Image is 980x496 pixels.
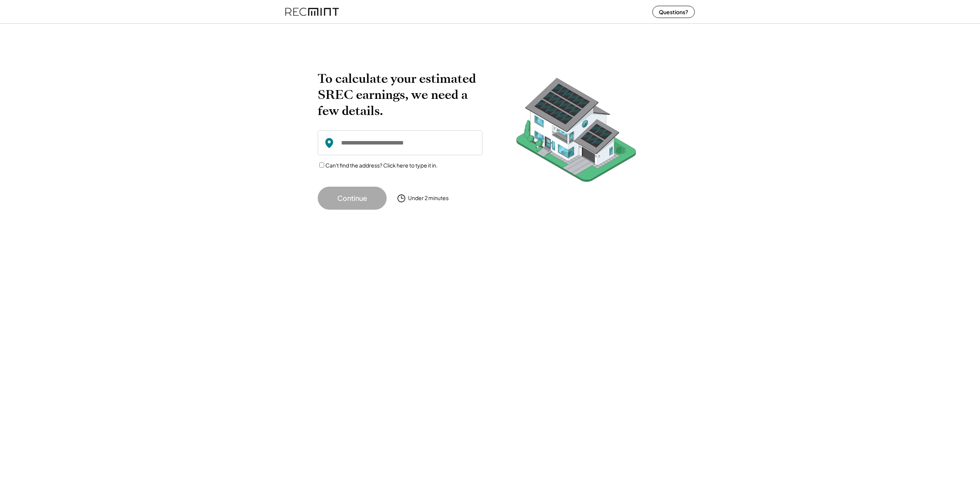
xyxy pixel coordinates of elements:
div: Under 2 minutes [408,194,449,202]
img: recmint-logotype%403x%20%281%29.jpeg [285,2,339,22]
h2: To calculate your estimated SREC earnings, we need a few details. [318,71,482,119]
label: Can't find the address? Click here to type it in. [325,162,438,169]
img: RecMintArtboard%207.png [501,71,651,194]
button: Questions? [652,6,695,18]
button: Continue [318,187,387,210]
